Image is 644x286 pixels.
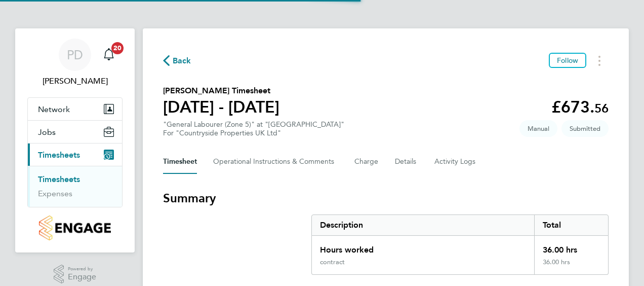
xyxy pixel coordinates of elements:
[38,104,70,114] span: Network
[320,258,345,266] div: contract
[28,121,122,143] button: Jobs
[173,55,191,67] span: Back
[163,54,191,67] button: Back
[28,98,122,120] button: Network
[111,42,124,54] span: 20
[311,214,609,275] div: Summary
[395,150,418,174] button: Details
[534,215,608,235] div: Total
[163,129,344,137] div: For "Countryside Properties UK Ltd"
[67,48,83,61] span: PD
[54,265,97,284] a: Powered byEngage
[27,75,123,87] span: Pete Darbyshire
[28,166,122,207] div: Timesheets
[27,39,123,87] a: PD[PERSON_NAME]
[354,150,379,174] button: Charge
[39,216,110,240] img: countryside-properties-logo-retina.png
[163,97,279,117] h1: [DATE] - [DATE]
[434,150,477,174] button: Activity Logs
[312,215,534,235] div: Description
[549,53,586,68] button: Follow
[312,236,534,258] div: Hours worked
[163,190,609,206] h3: Summary
[38,174,80,184] a: Timesheets
[594,101,609,116] span: 56
[561,120,609,137] span: This timesheet is Submitted.
[38,189,72,198] a: Expenses
[213,150,338,174] button: Operational Instructions & Comments
[557,56,578,65] span: Follow
[99,39,119,71] a: 20
[590,53,609,68] button: Timesheets Menu
[551,97,609,117] app-decimal: £673.
[163,120,344,137] div: "General Labourer (Zone 5)" at "[GEOGRAPHIC_DATA]"
[163,150,197,174] button: Timesheet
[38,150,80,160] span: Timesheets
[38,127,56,137] span: Jobs
[534,236,608,258] div: 36.00 hrs
[519,120,557,137] span: This timesheet was manually created.
[163,85,279,97] h2: [PERSON_NAME] Timesheet
[27,216,123,240] a: Go to home page
[68,273,96,281] span: Engage
[28,144,122,166] button: Timesheets
[534,258,608,274] div: 36.00 hrs
[68,265,96,273] span: Powered by
[15,28,135,253] nav: Main navigation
